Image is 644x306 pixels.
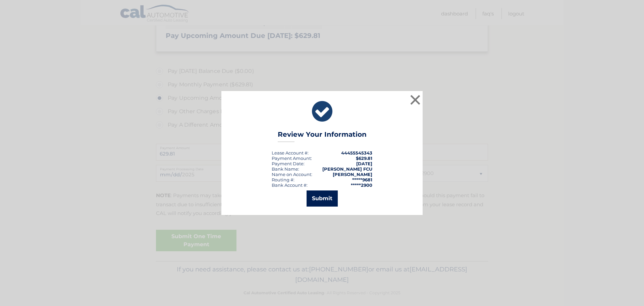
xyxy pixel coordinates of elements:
[272,150,309,156] div: Lease Account #:
[272,156,312,161] div: Payment Amount:
[272,161,304,166] span: Payment Date
[356,161,372,166] span: [DATE]
[409,93,422,106] button: ×
[341,150,372,156] strong: 44455545343
[272,177,294,182] div: Routing #:
[272,182,308,188] div: Bank Account #:
[322,166,372,172] strong: [PERSON_NAME] FCU
[272,161,305,166] div: :
[272,172,312,177] div: Name on Account:
[333,172,372,177] strong: [PERSON_NAME]
[278,130,367,142] h3: Review Your Information
[356,156,372,161] span: $629.81
[272,166,299,172] div: Bank Name:
[307,190,338,207] button: Submit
